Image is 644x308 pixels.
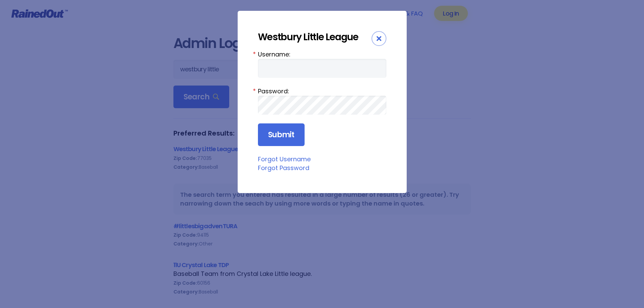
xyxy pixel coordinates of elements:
div: Westbury Little League [258,31,372,43]
label: Username: [258,50,386,59]
a: Forgot Password [258,164,309,172]
a: Forgot Username [258,155,311,163]
input: Submit [258,123,305,146]
label: Password: [258,87,386,96]
div: Close [372,31,386,46]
